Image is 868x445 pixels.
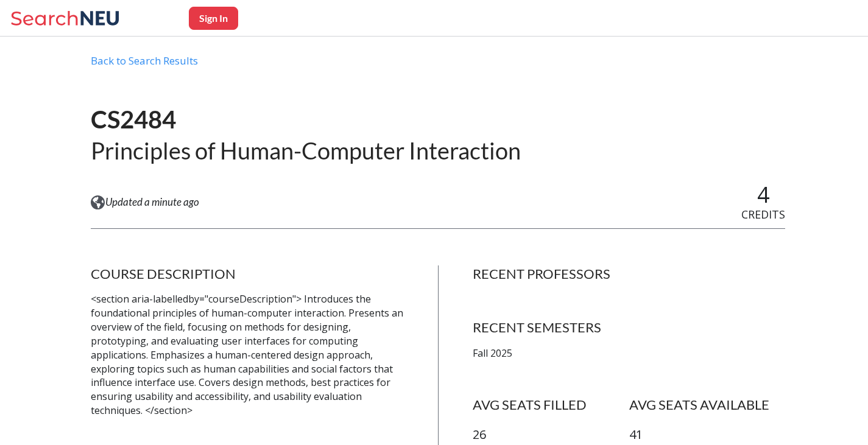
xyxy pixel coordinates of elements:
[473,265,785,282] h4: RECENT PROFESSORS
[757,180,770,209] span: 4
[473,319,785,336] h4: RECENT SEMESTERS
[189,7,238,30] button: Sign In
[629,396,786,413] h4: AVG SEATS AVAILABLE
[91,292,403,418] p: <section aria-labelledby="courseDescription"> Introduces the foundational principles of human-com...
[629,426,786,444] p: 41
[473,346,785,360] p: Fall 2025
[91,136,521,166] h2: Principles of Human-Computer Interaction
[91,265,403,282] h4: COURSE DESCRIPTION
[105,195,199,209] span: Updated a minute ago
[91,54,785,77] div: Back to Search Results
[473,426,629,444] p: 26
[741,207,785,222] span: CREDITS
[473,396,629,413] h4: AVG SEATS FILLED
[91,104,521,135] h1: CS2484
